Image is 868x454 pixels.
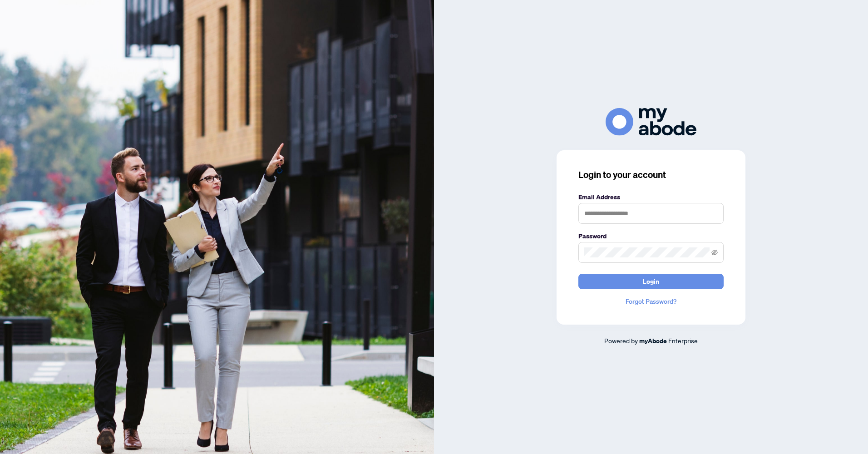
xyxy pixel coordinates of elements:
h3: Login to your account [578,168,724,181]
span: eye-invisible [711,249,718,256]
img: ma-logo [606,108,696,136]
a: myAbode [639,336,667,346]
a: Forgot Password? [578,296,724,306]
label: Password [578,231,724,241]
label: Email Address [578,192,724,202]
button: Login [578,274,724,289]
span: Powered by [604,336,638,345]
span: Enterprise [668,336,698,345]
span: Login [643,274,659,289]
